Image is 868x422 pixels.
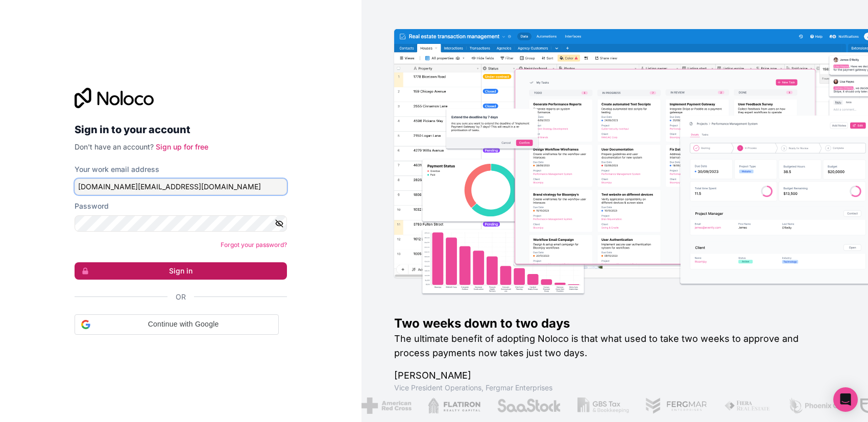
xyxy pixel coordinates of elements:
span: Continue with Google [94,319,272,330]
img: /assets/saastock-C6Zbiodz.png [496,398,561,414]
h1: Vice President Operations , Fergmar Enterprises [394,383,835,393]
label: Password [75,201,109,211]
input: Email address [75,179,287,195]
span: Or [176,292,186,302]
h2: Sign in to your account [75,120,287,139]
h1: Two weeks down to two days [394,315,835,332]
img: /assets/fiera-fwj2N5v4.png [723,398,771,414]
div: Continue with Google [75,314,279,335]
a: Forgot your password? [221,241,287,249]
span: Don't have an account? [75,142,154,151]
label: Your work email address [75,164,159,175]
img: /assets/fergmar-CudnrXN5.png [645,398,707,414]
img: /assets/gbstax-C-GtDUiK.png [576,398,629,414]
button: Sign in [75,262,287,280]
img: /assets/flatiron-C8eUkumj.png [427,398,480,414]
input: Password [75,215,287,232]
div: Open Intercom Messenger [833,387,858,412]
h2: The ultimate benefit of adopting Noloco is that what used to take two weeks to approve and proces... [394,332,835,360]
img: /assets/american-red-cross-BAupjrZR.png [361,398,411,414]
a: Sign up for free [156,142,208,151]
img: /assets/phoenix-BREaitsQ.png [787,398,842,414]
h1: [PERSON_NAME] [394,368,835,383]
